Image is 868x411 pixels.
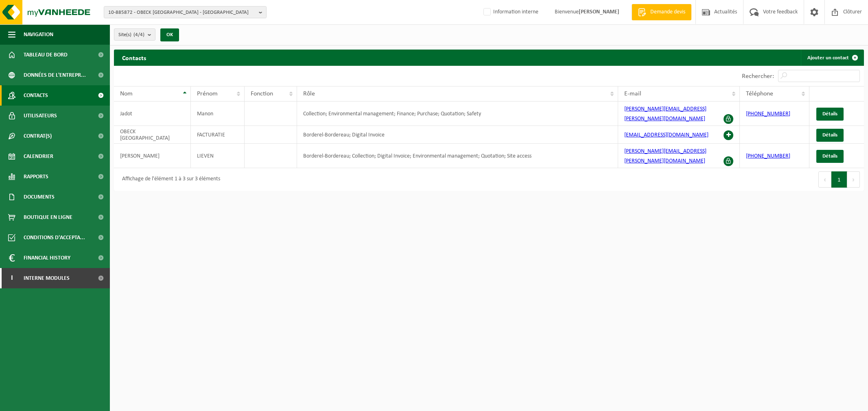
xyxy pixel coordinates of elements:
[303,91,315,97] span: Rôle
[822,154,837,159] span: Détails
[816,108,844,121] a: Détails
[24,24,53,45] span: Navigation
[24,146,53,167] span: Calendrier
[624,106,706,122] a: [PERSON_NAME][EMAIL_ADDRESS][PERSON_NAME][DOMAIN_NAME]
[24,167,48,187] span: Rapports
[160,28,179,41] button: OK
[632,4,691,20] a: Demande devis
[648,8,687,16] span: Demande devis
[746,153,790,159] a: [PHONE_NUMBER]
[114,102,191,126] td: Jadot
[579,9,619,15] strong: [PERSON_NAME]
[297,126,618,144] td: Borderel-Bordereau; Digital Invoice
[114,144,191,168] td: [PERSON_NAME]
[24,106,57,126] span: Utilisateurs
[816,150,844,163] a: Détails
[24,187,55,207] span: Documents
[133,32,144,37] count: (4/4)
[822,132,837,138] span: Détails
[831,171,847,188] button: 1
[191,126,245,144] td: FACTURATIE
[24,126,52,146] span: Contrat(s)
[624,132,708,138] a: [EMAIL_ADDRESS][DOMAIN_NAME]
[118,172,220,187] div: Affichage de l'élément 1 à 3 sur 3 éléments
[24,227,85,248] span: Conditions d'accepta...
[104,6,267,18] button: 10-885872 - OBECK [GEOGRAPHIC_DATA] - [GEOGRAPHIC_DATA]
[822,111,837,117] span: Détails
[297,144,618,168] td: Borderel-Bordereau; Collection; Digital Invoice; Environmental management; Quotation; Site access
[24,65,86,85] span: Données de l'entrepr...
[108,6,256,19] span: 10-885872 - OBECK [GEOGRAPHIC_DATA] - [GEOGRAPHIC_DATA]
[746,91,773,97] span: Téléphone
[801,50,863,66] a: Ajouter un contact
[24,85,48,106] span: Contacts
[197,91,218,97] span: Prénom
[24,45,68,65] span: Tableau de bord
[8,268,15,288] span: I
[24,207,72,227] span: Boutique en ligne
[191,144,245,168] td: LIEVEN
[746,111,790,117] a: [PHONE_NUMBER]
[114,126,191,144] td: OBECK [GEOGRAPHIC_DATA]
[816,129,844,142] a: Détails
[118,29,144,41] span: Site(s)
[742,73,774,80] label: Rechercher:
[24,268,70,288] span: Interne modules
[482,6,538,18] label: Information interne
[251,91,273,97] span: Fonction
[114,50,154,65] h2: Contacts
[120,91,133,97] span: Nom
[24,248,70,268] span: Financial History
[297,102,618,126] td: Collection; Environmental management; Finance; Purchase; Quotation; Safety
[818,171,831,188] button: Previous
[624,91,641,97] span: E-mail
[847,171,860,188] button: Next
[624,148,706,164] a: [PERSON_NAME][EMAIL_ADDRESS][PERSON_NAME][DOMAIN_NAME]
[191,102,245,126] td: Manon
[114,28,155,41] button: Site(s)(4/4)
